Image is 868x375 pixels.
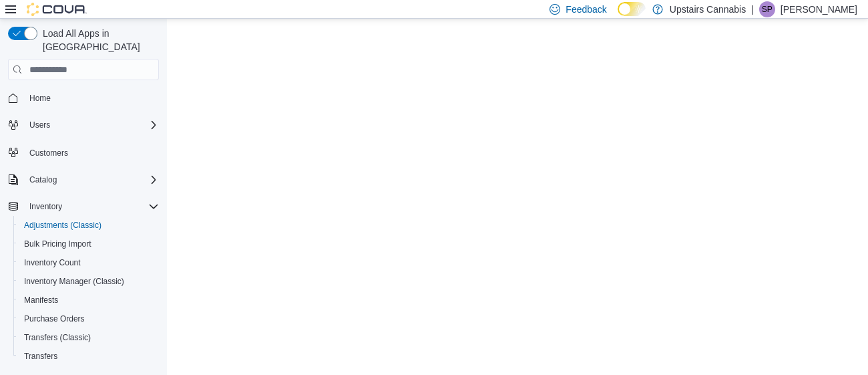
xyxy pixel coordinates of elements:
div: Sean Paradis [759,1,775,17]
span: Bulk Pricing Import [19,236,159,252]
button: Adjustments (Classic) [13,216,164,235]
span: Feedback [566,3,606,16]
button: Home [3,88,164,108]
button: Catalog [24,172,62,188]
a: Transfers [19,348,63,364]
button: Transfers (Classic) [13,328,164,347]
span: Manifests [19,292,159,308]
p: [PERSON_NAME] [781,1,857,17]
button: Customers [3,142,164,162]
p: | [751,1,754,17]
span: Adjustments (Classic) [24,220,101,231]
span: Transfers [24,351,57,362]
button: Catalog [3,170,164,189]
span: Bulk Pricing Import [24,239,91,249]
span: Inventory [29,201,62,212]
button: Inventory [3,197,164,216]
img: Cova [27,3,87,16]
a: Manifests [19,292,63,308]
span: Users [24,117,159,133]
button: Users [24,117,55,133]
span: Purchase Orders [24,314,85,324]
button: Bulk Pricing Import [13,235,164,253]
button: Inventory Manager (Classic) [13,272,164,291]
span: Inventory Count [19,255,159,271]
button: Transfers [13,347,164,366]
span: Manifests [24,295,58,305]
span: Transfers [19,348,159,364]
span: Load All Apps in [GEOGRAPHIC_DATA] [37,27,159,53]
input: Dark Mode [618,2,646,16]
p: Upstairs Cannabis [670,1,746,17]
span: Catalog [24,172,159,188]
span: Catalog [29,174,57,185]
span: Home [24,90,159,106]
a: Inventory Manager (Classic) [19,273,130,289]
button: Manifests [13,291,164,309]
button: Users [3,116,164,134]
span: Users [29,120,50,130]
span: Inventory Manager (Classic) [24,276,124,287]
a: Bulk Pricing Import [19,236,97,252]
a: Home [24,90,56,106]
a: Purchase Orders [19,311,90,327]
a: Customers [24,145,73,161]
button: Inventory [24,199,67,215]
span: Customers [24,144,159,160]
button: Purchase Orders [13,309,164,328]
span: Inventory [24,199,159,215]
span: Home [29,93,51,104]
span: Transfers (Classic) [19,330,159,346]
span: Inventory Count [24,257,81,268]
span: Transfers (Classic) [24,332,91,343]
span: Inventory Manager (Classic) [19,273,159,289]
a: Transfers (Classic) [19,330,96,346]
span: SP [762,1,773,17]
button: Inventory Count [13,253,164,272]
a: Inventory Count [19,255,86,271]
a: Adjustments (Classic) [19,217,107,233]
span: Customers [29,148,68,158]
span: Adjustments (Classic) [19,217,159,233]
span: Purchase Orders [19,311,159,327]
